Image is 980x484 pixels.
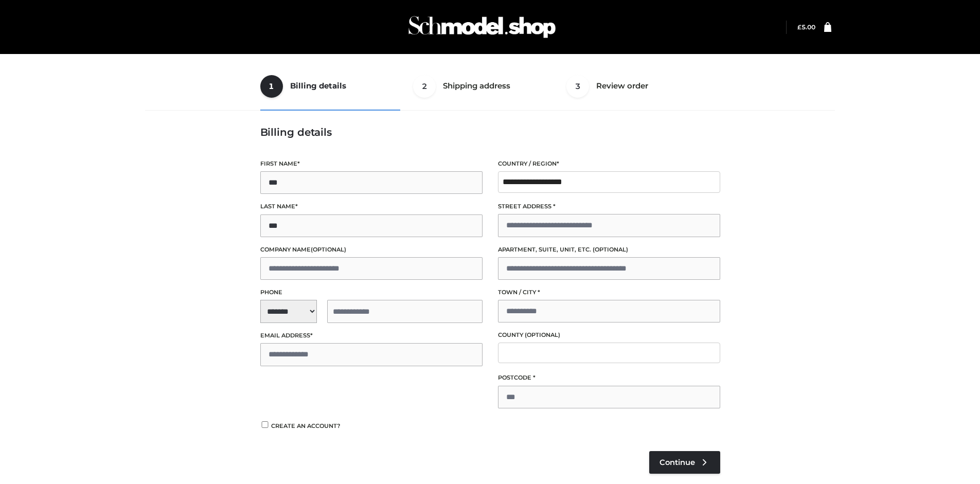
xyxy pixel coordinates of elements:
[260,126,720,138] h3: Billing details
[260,159,483,169] label: First name
[498,159,720,169] label: Country / Region
[271,422,341,429] span: Create an account?
[260,331,483,340] label: Email address
[649,451,720,474] a: Continue
[797,23,815,31] bdi: 5.00
[498,373,720,383] label: Postcode
[525,331,560,338] span: (optional)
[498,330,720,340] label: County
[260,202,483,211] label: Last name
[405,7,559,47] img: Schmodel Admin 964
[797,23,815,31] a: £5.00
[660,458,695,467] span: Continue
[797,23,801,31] span: £
[260,245,483,255] label: Company name
[593,246,628,253] span: (optional)
[498,288,720,297] label: Town / City
[311,246,346,253] span: (optional)
[260,288,483,297] label: Phone
[260,421,270,428] input: Create an account?
[498,245,720,255] label: Apartment, suite, unit, etc.
[498,202,720,211] label: Street address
